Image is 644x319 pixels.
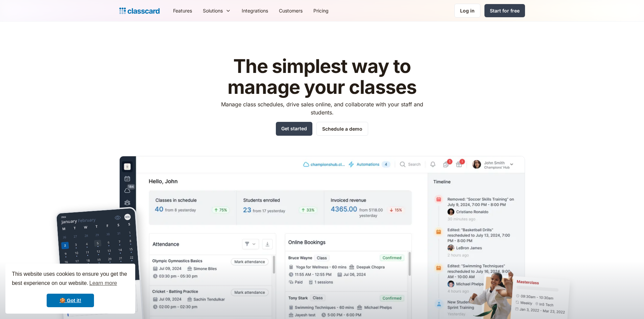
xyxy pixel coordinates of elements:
div: cookieconsent [5,264,135,314]
div: Solutions [197,3,236,18]
p: Manage class schedules, drive sales online, and collaborate with your staff and students. [215,100,429,116]
a: Pricing [308,3,334,18]
a: learn more about cookies [88,278,118,288]
div: Log in [460,7,475,14]
div: Start for free [490,7,520,14]
a: Features [168,3,197,18]
h1: The simplest way to manage your classes [215,56,429,98]
a: Log in [454,4,480,18]
a: Get started [276,122,312,136]
a: Start for free [484,4,525,17]
a: dismiss cookie message [47,294,94,307]
a: Schedule a demo [316,122,368,136]
a: home [119,6,160,16]
a: Customers [273,3,308,18]
div: Solutions [203,7,223,14]
a: Integrations [236,3,273,18]
span: This website uses cookies to ensure you get the best experience on our website. [12,270,129,288]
